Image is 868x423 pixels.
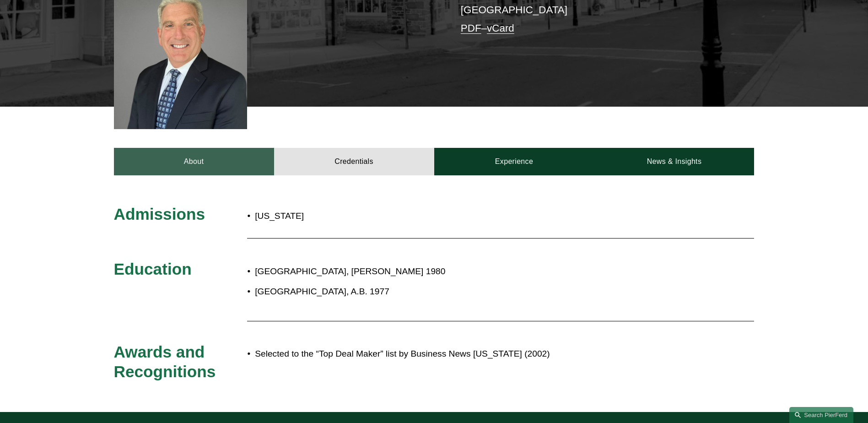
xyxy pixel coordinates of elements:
[274,148,434,175] a: Credentials
[487,22,514,34] a: vCard
[114,205,205,223] span: Admissions
[255,346,674,362] p: Selected to the “Top Deal Maker” list by Business News [US_STATE] (2002)
[789,407,853,423] a: Search this site
[255,284,674,300] p: [GEOGRAPHIC_DATA], A.B. 1977
[255,264,674,280] p: [GEOGRAPHIC_DATA], [PERSON_NAME] 1980
[114,260,192,278] span: Education
[114,343,216,381] span: Awards and Recognitions
[255,208,487,224] p: [US_STATE]
[594,148,754,175] a: News & Insights
[461,22,481,34] a: PDF
[434,148,594,175] a: Experience
[114,148,274,175] a: About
